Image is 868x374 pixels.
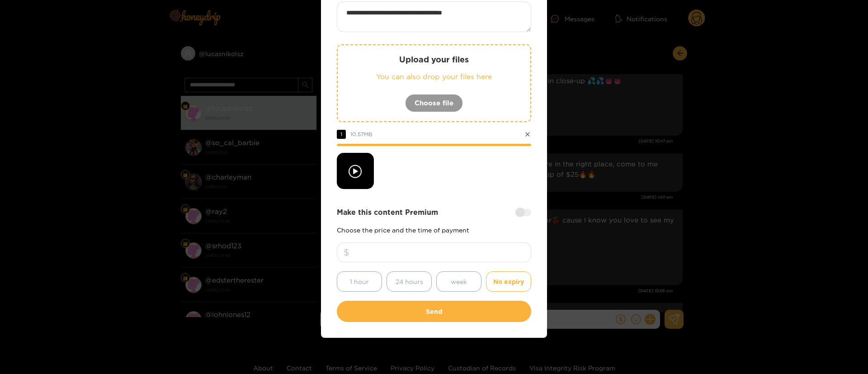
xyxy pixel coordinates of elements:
p: Upload your files [356,54,512,65]
button: 24 hours [387,271,432,292]
button: No expiry [486,271,531,292]
button: Choose file [405,94,463,112]
p: Choose the price and the time of payment [337,227,531,233]
span: 10.57 MB [350,131,373,137]
strong: Make this content Premium [337,207,438,218]
span: 1 hour [350,276,369,287]
span: No expiry [493,276,524,287]
button: Send [337,301,531,322]
span: 1 [337,130,346,139]
button: 1 hour [337,271,382,292]
span: week [451,276,467,287]
button: week [436,271,481,292]
span: 24 hours [396,276,423,287]
p: You can also drop your files here [356,71,512,82]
